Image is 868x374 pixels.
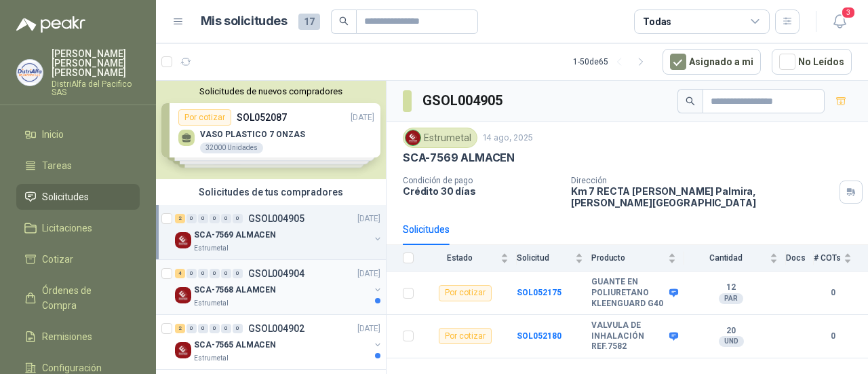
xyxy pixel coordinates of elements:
[827,10,852,34] button: 3
[42,283,127,313] span: Órdenes de Compra
[684,245,786,272] th: Cantidad
[517,253,572,263] span: Solicitud
[156,81,386,179] div: Solicitudes de nuevos compradoresPor cotizarSOL052087[DATE] VASO PLASTICO 7 ONZAS32000 UnidadesPo...
[719,293,743,304] div: PAR
[198,324,208,333] div: 0
[591,245,684,272] th: Producto
[175,320,383,364] a: 2 0 0 0 0 0 GSOL004902[DATE] Company LogoSCA-7565 ALMACENEstrumetal
[17,60,43,86] img: Company Logo
[684,282,778,293] b: 12
[210,269,220,278] div: 0
[233,214,243,223] div: 0
[16,278,140,318] a: Órdenes de Compra
[175,287,191,303] img: Company Logo
[719,336,744,347] div: UND
[422,245,517,272] th: Estado
[221,214,231,223] div: 0
[233,269,243,278] div: 0
[248,214,304,223] p: GSOL004905
[52,80,140,96] p: DistriAlfa del Pacifico SAS
[194,243,229,254] p: Estrumetal
[772,49,852,75] button: No Leídos
[517,331,561,341] a: SOL052180
[439,328,492,344] div: Por cotizar
[42,127,64,142] span: Inicio
[194,229,276,242] p: SCA-7569 ALMACEN
[663,49,761,75] button: Asignado a mi
[16,16,85,33] img: Logo peakr
[16,324,140,350] a: Remisiones
[517,245,591,272] th: Solicitud
[175,324,185,333] div: 2
[357,322,380,335] p: [DATE]
[16,246,140,272] a: Cotizar
[248,324,304,333] p: GSOL004902
[591,277,666,309] b: GUANTE EN POLIURETANO KLEENGUARD G40
[483,132,533,145] p: 14 ago, 2025
[814,245,868,272] th: # COTs
[786,245,814,272] th: Docs
[175,232,191,248] img: Company Logo
[221,269,231,278] div: 0
[198,269,208,278] div: 0
[814,330,852,343] b: 0
[233,324,243,333] div: 0
[175,214,185,223] div: 2
[201,12,288,31] h1: Mis solicitudes
[42,189,89,204] span: Solicitudes
[52,49,140,77] p: [PERSON_NAME] [PERSON_NAME] [PERSON_NAME]
[814,286,852,299] b: 0
[841,6,856,19] span: 3
[175,265,383,309] a: 4 0 0 0 0 0 GSOL004904[DATE] Company LogoSCA-7568 ALAMCENEstrumetal
[591,320,666,352] b: VALVULA DE INHALACIÓN REF.7582
[16,184,140,210] a: Solicitudes
[194,339,276,352] p: SCA-7565 ALMACEN
[175,269,185,278] div: 4
[210,324,220,333] div: 0
[403,151,515,165] p: SCA-7569 ALMACEN
[403,176,560,185] p: Condición de pago
[161,86,380,96] button: Solicitudes de nuevos compradores
[186,269,197,278] div: 0
[403,222,450,237] div: Solicitudes
[194,284,276,297] p: SCA-7568 ALAMCEN
[517,288,561,297] a: SOL052175
[42,221,92,236] span: Licitaciones
[357,267,380,280] p: [DATE]
[684,253,767,263] span: Cantidad
[439,285,492,301] div: Por cotizar
[684,326,778,337] b: 20
[571,185,834,208] p: Km 7 RECTA [PERSON_NAME] Palmira , [PERSON_NAME][GEOGRAPHIC_DATA]
[643,14,671,29] div: Todas
[186,324,197,333] div: 0
[339,16,349,26] span: search
[357,212,380,225] p: [DATE]
[571,176,834,185] p: Dirección
[16,215,140,241] a: Licitaciones
[194,298,229,309] p: Estrumetal
[686,96,695,106] span: search
[406,130,420,145] img: Company Logo
[591,253,665,263] span: Producto
[403,128,477,148] div: Estrumetal
[175,342,191,358] img: Company Logo
[422,253,498,263] span: Estado
[186,214,197,223] div: 0
[175,210,383,254] a: 2 0 0 0 0 0 GSOL004905[DATE] Company LogoSCA-7569 ALMACENEstrumetal
[42,329,92,344] span: Remisiones
[221,324,231,333] div: 0
[42,158,72,173] span: Tareas
[210,214,220,223] div: 0
[814,253,841,263] span: # COTs
[422,90,505,111] h3: GSOL004905
[16,121,140,147] a: Inicio
[198,214,208,223] div: 0
[248,269,304,278] p: GSOL004904
[156,179,386,205] div: Solicitudes de tus compradores
[573,51,652,73] div: 1 - 50 de 65
[298,14,320,30] span: 17
[403,185,560,197] p: Crédito 30 días
[16,153,140,179] a: Tareas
